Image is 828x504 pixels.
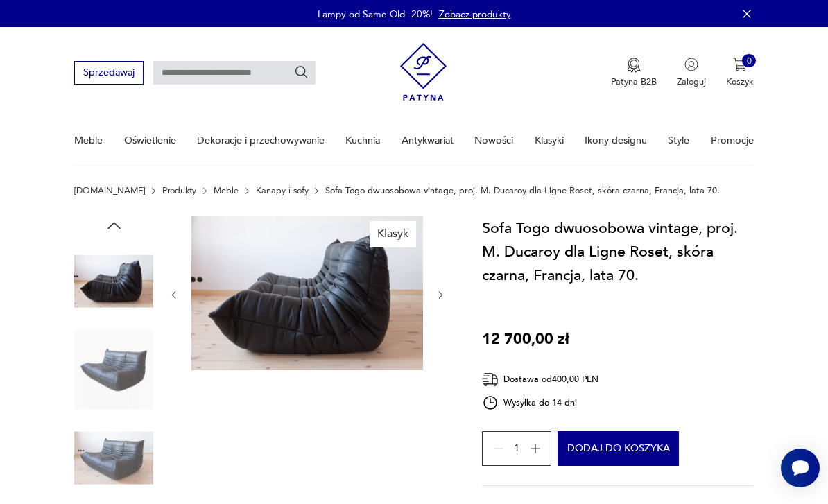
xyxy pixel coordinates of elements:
[482,216,754,288] h1: Sofa Togo dwuosobowa vintage, proj. M. Ducaroy dla Ligne Roset, skóra czarna, Francja, lata 70.
[711,116,754,164] a: Promocje
[726,58,754,88] button: 0Koszyk
[684,58,698,71] img: Ikonka użytkownika
[611,58,657,88] button: Patyna B2B
[74,242,153,321] img: Zdjęcie produktu Sofa Togo dwuosobowa vintage, proj. M. Ducaroy dla Ligne Roset, skóra czarna, Fr...
[325,186,720,195] p: Sofa Togo dwuosobowa vintage, proj. M. Ducaroy dla Ligne Roset, skóra czarna, Francja, lata 70.
[482,371,499,388] img: Ikona dostawy
[611,76,657,88] p: Patyna B2B
[482,327,569,351] p: 12 700,00 zł
[627,58,641,73] img: Ikona medalu
[611,58,657,88] a: Ikona medaluPatyna B2B
[124,116,176,164] a: Oświetlenie
[74,116,103,164] a: Meble
[74,330,153,409] img: Zdjęcie produktu Sofa Togo dwuosobowa vintage, proj. M. Ducaroy dla Ligne Roset, skóra czarna, Fr...
[370,221,416,247] div: Klasyk
[726,76,754,88] p: Koszyk
[474,116,513,164] a: Nowości
[74,61,143,84] button: Sprzedawaj
[733,58,747,71] img: Ikona koszyka
[191,216,423,371] img: Zdjęcie produktu Sofa Togo dwuosobowa vintage, proj. M. Ducaroy dla Ligne Roset, skóra czarna, Fr...
[256,186,309,195] a: Kanapy i sofy
[162,186,196,195] a: Produkty
[668,116,689,164] a: Style
[74,69,143,78] a: Sprzedawaj
[400,38,447,105] img: Patyna - sklep z meblami i dekoracjami vintage
[74,186,145,195] a: [DOMAIN_NAME]
[74,419,153,498] img: Zdjęcie produktu Sofa Togo dwuosobowa vintage, proj. M. Ducaroy dla Ligne Roset, skóra czarna, Fr...
[677,76,706,88] p: Zaloguj
[585,116,647,164] a: Ikony designu
[402,116,454,164] a: Antykwariat
[482,394,598,411] div: Wysyłka do 14 dni
[677,58,706,88] button: Zaloguj
[514,444,519,453] span: 1
[558,431,679,466] button: Dodaj do koszyka
[294,65,309,80] button: Szukaj
[214,186,239,195] a: Meble
[781,449,820,487] iframe: Smartsupp widget button
[318,8,433,21] p: Lampy od Same Old -20%!
[742,54,756,68] div: 0
[197,116,325,164] a: Dekoracje i przechowywanie
[535,116,564,164] a: Klasyki
[345,116,380,164] a: Kuchnia
[482,371,598,388] div: Dostawa od 400,00 PLN
[439,8,511,21] a: Zobacz produkty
